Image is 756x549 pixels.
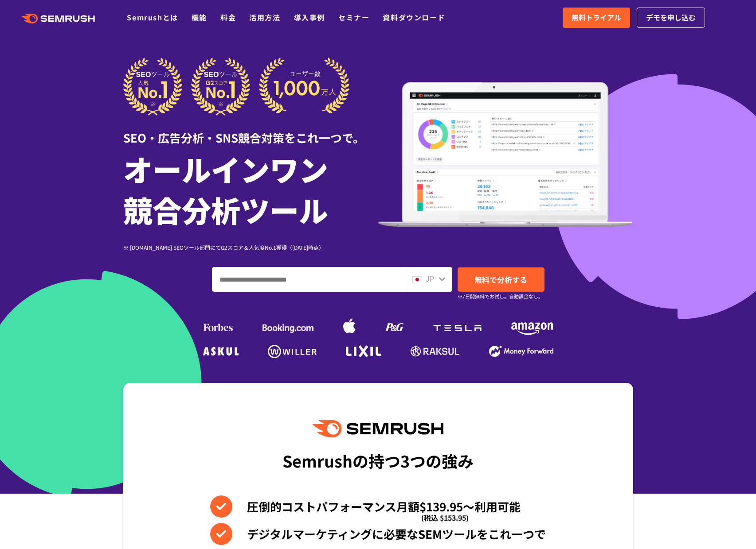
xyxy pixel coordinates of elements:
div: ※ [DOMAIN_NAME] SEOツール部門にてG2スコア＆人気度No.1獲得（[DATE]時点） [123,243,378,251]
span: (税込 $153.95) [421,506,469,529]
a: 料金 [220,12,236,23]
div: Semrushの持つ3つの強み [282,444,474,477]
img: Semrush [313,420,443,437]
li: 圧倒的コストパフォーマンス月額$139.95〜利用可能 [210,495,546,518]
a: 無料トライアル [563,8,630,28]
a: セミナー [338,12,369,23]
span: デモを申し込む [646,12,696,23]
a: 資料ダウンロード [383,12,445,23]
span: 無料トライアル [572,12,621,23]
h1: オールインワン 競合分析ツール [123,148,378,230]
a: 導入事例 [294,12,325,23]
span: 無料で分析する [474,274,527,285]
div: SEO・広告分析・SNS競合対策をこれ一つで。 [123,116,378,146]
a: デモを申し込む [637,8,705,28]
span: JP [426,273,434,284]
a: 無料で分析する [458,267,544,292]
a: Semrushとは [127,12,178,23]
input: ドメイン、キーワードまたはURLを入力してください [212,267,404,291]
small: ※7日間無料でお試し。自動課金なし。 [458,292,543,301]
li: デジタルマーケティングに必要なSEMツールをこれ一つで [210,523,546,545]
a: 機能 [192,12,207,23]
a: 活用方法 [249,12,280,23]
